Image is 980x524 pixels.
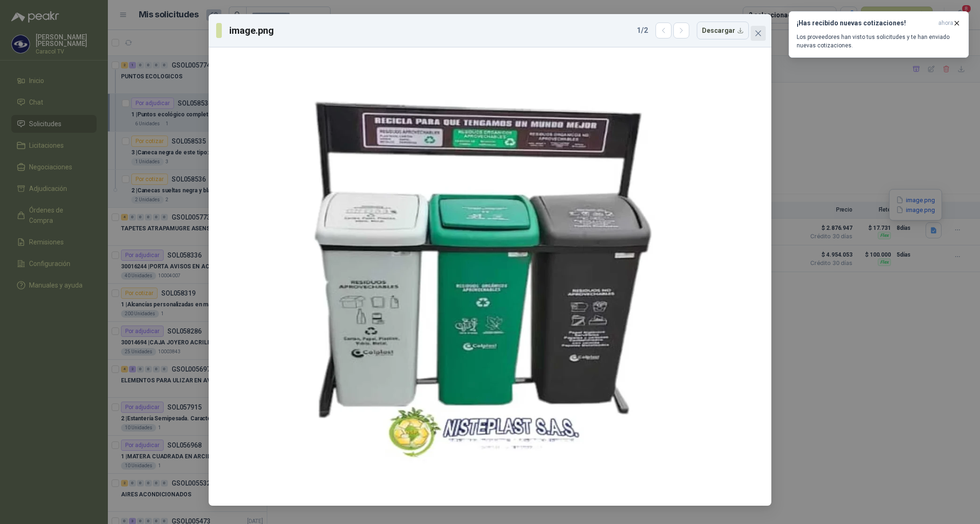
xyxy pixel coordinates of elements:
[637,25,648,36] span: 1 / 2
[938,19,953,27] span: ahora
[751,26,766,41] button: Close
[229,23,276,38] h3: image.png
[797,33,961,50] p: Los proveedores han visto tus solicitudes y te han enviado nuevas cotizaciones.
[789,11,969,58] button: ¡Has recibido nuevas cotizaciones!ahora Los proveedores han visto tus solicitudes y te han enviad...
[797,19,935,27] h3: ¡Has recibido nuevas cotizaciones!
[697,22,749,39] button: Descargar
[754,30,762,37] span: close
